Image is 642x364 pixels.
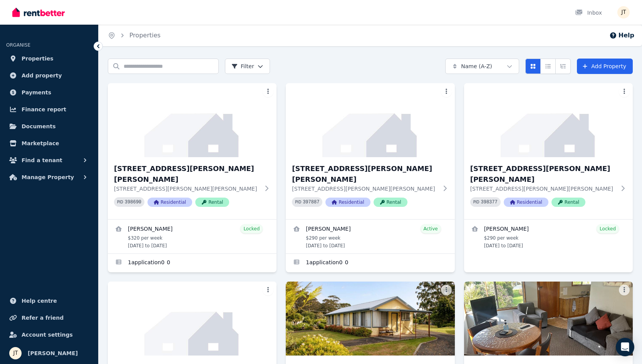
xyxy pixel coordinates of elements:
[195,198,229,207] span: Rental
[481,200,498,205] code: 398377
[292,185,437,193] p: [STREET_ADDRESS][PERSON_NAME][PERSON_NAME]
[28,349,78,358] span: [PERSON_NAME]
[473,200,479,204] small: PID
[108,83,277,219] a: 1/21 Andrew St, Strahan[STREET_ADDRESS][PERSON_NAME][PERSON_NAME][STREET_ADDRESS][PERSON_NAME][PE...
[6,68,92,83] a: Add property
[231,62,254,70] span: Filter
[22,122,56,131] span: Documents
[22,71,62,80] span: Add property
[22,156,62,165] span: Find a tenant
[6,51,92,66] a: Properties
[6,119,92,134] a: Documents
[6,136,92,151] a: Marketplace
[22,330,73,339] span: Account settings
[470,163,616,185] h3: [STREET_ADDRESS][PERSON_NAME][PERSON_NAME]
[286,83,454,157] img: 2/21 Andrew St, Strahan
[286,83,454,219] a: 2/21 Andrew St, Strahan[STREET_ADDRESS][PERSON_NAME][PERSON_NAME][STREET_ADDRESS][PERSON_NAME][PE...
[441,285,452,295] button: More options
[108,254,277,272] a: Applications for 1/21 Andrew St, Strahan
[263,86,273,97] button: More options
[617,6,630,18] img: Jamie Taylor
[22,313,64,322] span: Refer a friend
[525,59,541,74] button: Card view
[551,198,585,207] span: Rental
[263,285,273,295] button: More options
[6,85,92,100] a: Payments
[22,54,54,63] span: Properties
[504,198,548,207] span: Residential
[555,59,571,74] button: Expanded list view
[129,32,161,39] a: Properties
[374,198,407,207] span: Rental
[99,25,170,46] nav: Breadcrumb
[441,86,452,97] button: More options
[6,310,92,325] a: Refer a friend
[464,220,633,253] a: View details for Kineta Tatnell
[464,83,633,219] a: 3/21 Andrew St, Strahan[STREET_ADDRESS][PERSON_NAME][PERSON_NAME][STREET_ADDRESS][PERSON_NAME][PE...
[286,220,454,253] a: View details for Alexandre Flaschner
[108,282,277,356] img: 4/21 Andrew St, Strahan
[22,173,74,182] span: Manage Property
[286,282,454,356] img: 5/21 Andrew St, Strahan
[292,163,437,185] h3: [STREET_ADDRESS][PERSON_NAME][PERSON_NAME]
[108,220,277,253] a: View details for Mathieu Venezia
[148,198,192,207] span: Residential
[286,254,454,272] a: Applications for 2/21 Andrew St, Strahan
[609,31,634,40] button: Help
[6,327,92,342] a: Account settings
[12,7,65,18] img: RentBetter
[108,83,277,157] img: 1/21 Andrew St, Strahan
[575,9,602,17] div: Inbox
[619,86,630,97] button: More options
[9,347,22,359] img: Jamie Taylor
[461,62,492,70] span: Name (A-Z)
[117,200,123,204] small: PID
[303,200,319,205] code: 397887
[445,59,519,74] button: Name (A-Z)
[295,200,301,204] small: PID
[6,42,30,48] span: ORGANISE
[540,59,556,74] button: Compact list view
[22,105,66,114] span: Finance report
[616,338,634,356] div: Open Intercom Messenger
[22,296,57,305] span: Help centre
[619,285,630,295] button: More options
[225,59,270,74] button: Filter
[6,102,92,117] a: Finance report
[464,282,633,356] img: 6/21 Andrew St, Strahan
[22,88,51,97] span: Payments
[325,198,370,207] span: Residential
[125,200,141,205] code: 398690
[22,139,59,148] span: Marketplace
[525,59,571,74] div: View options
[114,163,260,185] h3: [STREET_ADDRESS][PERSON_NAME][PERSON_NAME]
[6,293,92,309] a: Help centre
[6,169,92,185] button: Manage Property
[464,83,633,157] img: 3/21 Andrew St, Strahan
[114,185,260,193] p: [STREET_ADDRESS][PERSON_NAME][PERSON_NAME]
[470,185,616,193] p: [STREET_ADDRESS][PERSON_NAME][PERSON_NAME]
[6,153,92,168] button: Find a tenant
[577,59,633,74] a: Add Property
